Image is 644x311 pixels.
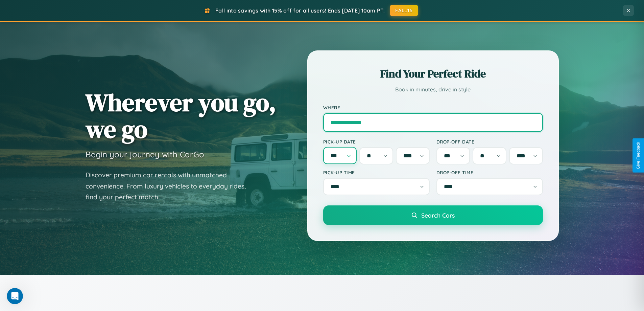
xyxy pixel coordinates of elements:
[636,142,641,169] div: Give Feedback
[86,149,204,159] h3: Begin your journey with CarGo
[436,170,543,175] label: Drop-off Time
[86,170,255,203] p: Discover premium car rentals with unmatched convenience. From luxury vehicles to everyday rides, ...
[323,105,543,110] label: Where
[323,85,543,94] p: Book in minutes, drive in style
[323,205,543,225] button: Search Cars
[390,5,418,16] button: FALL15
[323,66,543,81] h2: Find Your Perfect Ride
[323,139,430,145] label: Pick-up Date
[86,89,276,142] h1: Wherever you go, we go
[7,288,23,304] iframe: Intercom live chat
[323,170,430,175] label: Pick-up Time
[421,212,455,219] span: Search Cars
[215,7,385,14] span: Fall into savings with 15% off for all users! Ends [DATE] 10am PT.
[436,139,543,145] label: Drop-off Date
